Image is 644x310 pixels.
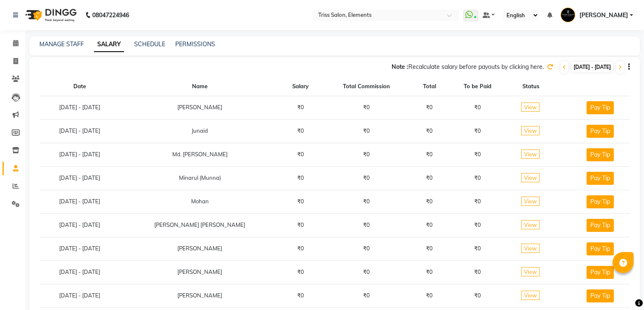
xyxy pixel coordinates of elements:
td: ₹0 [280,213,321,237]
button: Pay Tip [587,266,614,279]
button: Pay Tip [587,148,614,161]
td: ₹0 [280,237,321,260]
td: ₹0 [411,119,448,143]
td: ₹0 [411,190,448,213]
td: ₹0 [321,166,411,190]
td: ₹0 [448,284,507,307]
td: ₹0 [448,260,507,284]
td: ₹0 [448,190,507,213]
td: ₹0 [280,166,321,190]
button: Pay Tip [587,242,614,255]
div: Recalculate salary before payouts by clicking here. [392,63,544,71]
td: ₹0 [448,166,507,190]
td: ₹0 [280,260,321,284]
td: ₹0 [321,190,411,213]
td: ₹0 [448,96,507,119]
span: View [521,197,540,206]
iframe: chat widget [609,276,636,302]
span: View [521,150,540,159]
td: ₹0 [280,284,321,307]
td: ₹0 [411,237,448,260]
td: ₹0 [280,96,321,119]
span: View [521,244,540,253]
td: ₹0 [448,119,507,143]
td: [PERSON_NAME] [PERSON_NAME] [120,213,280,237]
a: SCHEDULE [134,40,165,48]
button: Pay Tip [587,125,614,138]
td: ₹0 [321,260,411,284]
span: View [521,126,540,135]
th: Salary [280,77,321,96]
button: Pay Tip [587,101,614,114]
td: Junaid [120,119,280,143]
span: View [521,267,540,276]
th: Status [507,77,555,96]
td: ₹0 [411,213,448,237]
td: [DATE] - [DATE] [39,119,120,143]
b: 08047224946 [92,3,129,27]
td: ₹0 [411,260,448,284]
span: View [521,220,540,229]
button: Pay Tip [587,219,614,232]
span: [PERSON_NAME] [579,11,628,20]
th: Name [120,77,280,96]
th: Date [39,77,120,96]
td: Minarul (Munna) [120,166,280,190]
td: ₹0 [448,143,507,166]
td: ₹0 [321,284,411,307]
td: [DATE] - [DATE] [39,260,120,284]
span: View [521,102,540,112]
td: [PERSON_NAME] [120,284,280,307]
td: Md. [PERSON_NAME] [120,143,280,166]
a: MANAGE STAFF [39,40,84,48]
td: ₹0 [280,143,321,166]
td: [DATE] - [DATE] [39,143,120,166]
td: [PERSON_NAME] [120,237,280,260]
td: ₹0 [448,213,507,237]
td: [DATE] - [DATE] [39,237,120,260]
span: View [521,291,540,300]
td: [DATE] - [DATE] [39,213,120,237]
th: To be Paid [448,77,507,96]
td: ₹0 [321,143,411,166]
td: [PERSON_NAME] [120,260,280,284]
span: View [521,173,540,182]
td: ₹0 [321,213,411,237]
td: [DATE] - [DATE] [39,96,120,119]
td: [PERSON_NAME] [120,96,280,119]
button: Pay Tip [587,195,614,208]
td: ₹0 [411,96,448,119]
td: [DATE] - [DATE] [39,284,120,307]
td: ₹0 [411,166,448,190]
td: ₹0 [321,119,411,143]
td: [DATE] - [DATE] [39,166,120,190]
button: Pay Tip [587,172,614,185]
img: Ashish Joshi [561,8,575,22]
span: [DATE] - [DATE] [571,62,613,72]
th: Total [411,77,448,96]
td: ₹0 [321,237,411,260]
img: logo [21,3,79,27]
td: [DATE] - [DATE] [39,190,120,213]
a: PERMISSIONS [175,40,215,48]
th: Total Commission [321,77,411,96]
td: ₹0 [321,96,411,119]
button: Pay Tip [587,289,614,302]
a: SALARY [94,37,124,52]
td: ₹0 [280,190,321,213]
td: ₹0 [280,119,321,143]
td: ₹0 [448,237,507,260]
td: ₹0 [411,284,448,307]
td: ₹0 [411,143,448,166]
td: Mohan [120,190,280,213]
span: Note : [392,63,408,71]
